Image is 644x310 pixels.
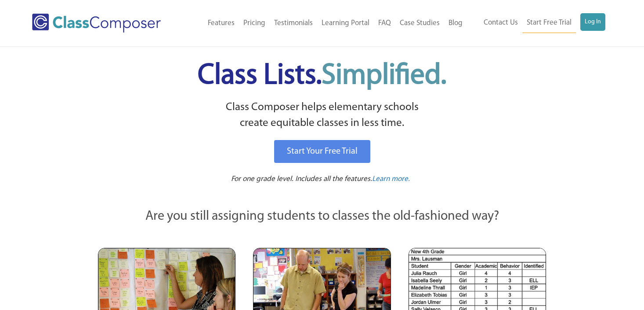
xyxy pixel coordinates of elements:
a: Learning Portal [317,14,374,33]
img: Class Composer [32,14,161,33]
span: Simplified. [322,62,446,90]
p: Class Composer helps elementary schools create equitable classes in less time. [97,100,547,132]
a: Contact Us [479,13,522,33]
a: Features [203,14,239,33]
a: Learn more. [372,174,410,185]
a: Log In [580,13,605,31]
a: Start Your Free Trial [274,140,370,163]
p: Are you still assigning students to classes the old-fashioned way? [98,207,546,226]
span: Start Your Free Trial [287,147,358,156]
a: Pricing [239,14,270,33]
span: For one grade level. Includes all the features. [231,175,372,183]
a: Start Free Trial [522,13,576,33]
a: Case Studies [395,14,444,33]
nav: Header Menu [184,14,467,33]
a: FAQ [374,14,395,33]
span: Class Lists. [198,62,446,90]
span: Learn more. [372,175,410,183]
nav: Header Menu [467,13,605,33]
a: Blog [444,14,467,33]
a: Testimonials [270,14,317,33]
